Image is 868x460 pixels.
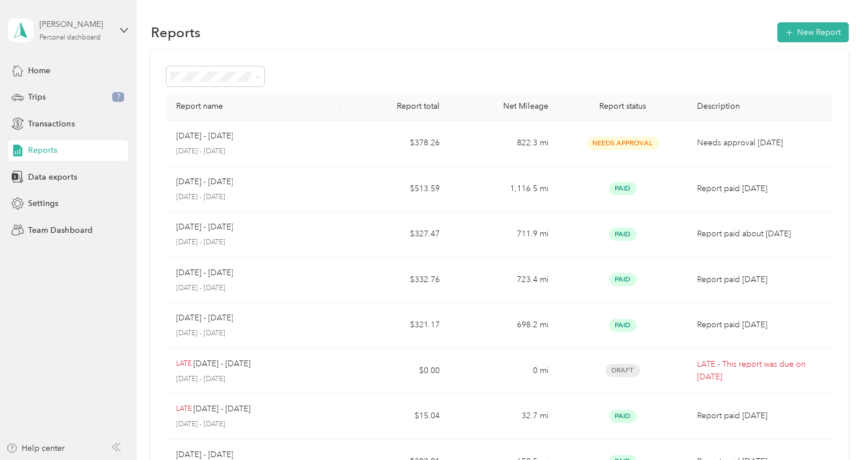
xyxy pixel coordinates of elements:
[112,92,124,102] span: 7
[193,358,250,370] p: [DATE] - [DATE]
[340,394,449,439] td: $15.04
[39,18,111,30] div: [PERSON_NAME]
[687,92,832,121] th: Description
[609,410,636,423] span: Paid
[28,144,57,156] span: Reports
[28,171,77,183] span: Data exports
[449,121,558,166] td: 822.3 mi
[606,364,640,377] span: Draft
[176,283,331,294] p: [DATE] - [DATE]
[28,224,92,236] span: Team Dashboard
[176,328,331,339] p: [DATE] - [DATE]
[340,303,449,348] td: $321.17
[176,237,331,248] p: [DATE] - [DATE]
[176,192,331,203] p: [DATE] - [DATE]
[696,137,823,149] p: Needs approval [DATE]
[609,319,636,332] span: Paid
[340,212,449,257] td: $327.47
[340,166,449,212] td: $513.59
[696,319,823,331] p: Report paid [DATE]
[176,146,331,157] p: [DATE] - [DATE]
[449,166,558,212] td: 1,116.5 mi
[176,404,191,414] p: LATE
[176,130,233,142] p: [DATE] - [DATE]
[28,197,58,209] span: Settings
[696,410,823,422] p: Report paid [DATE]
[166,92,340,121] th: Report name
[28,65,50,77] span: Home
[804,396,868,460] iframe: Everlance-gr Chat Button Frame
[609,182,636,195] span: Paid
[340,348,449,394] td: $0.00
[449,212,558,257] td: 711.9 mi
[340,121,449,166] td: $378.26
[449,303,558,348] td: 698.2 mi
[449,92,558,121] th: Net Mileage
[176,359,191,369] p: LATE
[696,228,823,240] p: Report paid about [DATE]
[449,394,558,439] td: 32.7 mi
[696,358,823,383] p: LATE - This report was due on [DATE]
[340,92,449,121] th: Report total
[39,34,101,41] div: Personal dashboard
[176,419,331,430] p: [DATE] - [DATE]
[449,348,558,394] td: 0 mi
[696,273,823,286] p: Report paid [DATE]
[609,273,636,286] span: Paid
[777,22,849,42] button: New Report
[176,312,233,324] p: [DATE] - [DATE]
[176,221,233,233] p: [DATE] - [DATE]
[6,442,65,454] button: Help center
[340,257,449,303] td: $332.76
[696,183,823,195] p: Report paid [DATE]
[28,91,46,103] span: Trips
[449,257,558,303] td: 723.4 mi
[176,176,233,188] p: [DATE] - [DATE]
[150,26,200,38] h1: Reports
[609,228,636,241] span: Paid
[193,403,250,415] p: [DATE] - [DATE]
[176,267,233,279] p: [DATE] - [DATE]
[587,137,659,150] span: Needs Approval
[567,101,679,111] div: Report status
[28,118,74,130] span: Transactions
[176,374,331,384] p: [DATE] - [DATE]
